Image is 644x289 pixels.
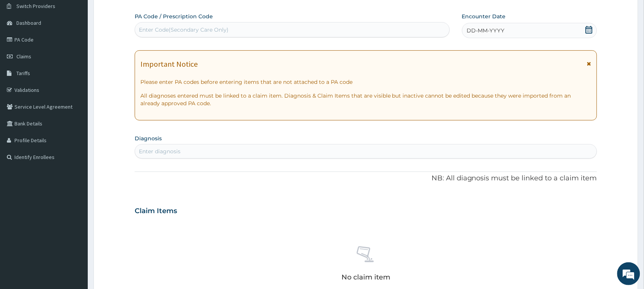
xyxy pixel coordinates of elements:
span: Switch Providers [16,3,55,10]
span: Dashboard [16,19,41,26]
span: DD-MM-YYYY [467,27,505,34]
p: Please enter PA codes before entering items that are not attached to a PA code [140,78,591,86]
label: PA Code / Prescription Code [135,13,213,20]
div: Enter diagnosis [139,148,180,155]
p: No claim item [341,273,390,281]
span: Tariffs [16,70,30,77]
div: Minimize live chat window [125,4,143,22]
textarea: Type your message and hit 'Enter' [4,208,145,235]
div: Enter Code(Secondary Care Only) [139,26,229,34]
div: Chat with us now [40,43,128,53]
p: All diagnoses entered must be linked to a claim item. Diagnosis & Claim Items that are visible bu... [140,92,591,107]
span: We're online! [44,96,105,173]
span: Claims [16,53,31,60]
img: d_794563401_company_1708531726252_794563401 [14,38,31,57]
label: Diagnosis [135,135,162,142]
h1: Important Notice [140,60,198,68]
p: NB: All diagnosis must be linked to a claim item [135,173,597,183]
h3: Claim Items [135,207,177,215]
label: Encounter Date [462,13,506,20]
